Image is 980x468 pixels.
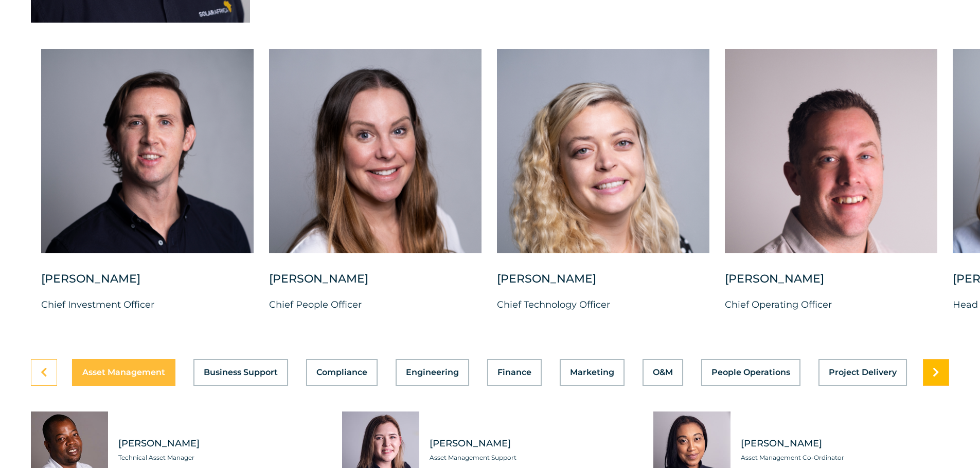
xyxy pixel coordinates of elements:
[741,453,949,463] span: Asset Management Co-Ordinator
[725,297,937,312] p: Chief Operating Officer
[82,368,165,377] span: Asset Management
[406,368,459,377] span: Engineering
[118,437,327,450] span: [PERSON_NAME]
[497,297,709,312] p: Chief Technology Officer
[269,297,482,312] p: Chief People Officer
[497,368,531,377] span: Finance
[41,271,254,297] div: [PERSON_NAME]
[725,271,937,297] div: [PERSON_NAME]
[497,271,709,297] div: [PERSON_NAME]
[829,368,897,377] span: Project Delivery
[430,453,638,463] span: Asset Management Support
[316,368,367,377] span: Compliance
[41,297,254,312] p: Chief Investment Officer
[204,368,278,377] span: Business Support
[570,368,614,377] span: Marketing
[430,437,638,450] span: [PERSON_NAME]
[711,368,790,377] span: People Operations
[653,368,673,377] span: O&M
[269,271,482,297] div: [PERSON_NAME]
[741,437,949,450] span: [PERSON_NAME]
[118,453,327,463] span: Technical Asset Manager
